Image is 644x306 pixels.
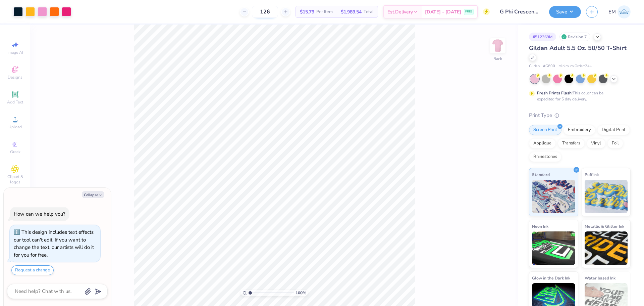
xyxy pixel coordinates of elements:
img: Emily Mcclelland [618,5,631,18]
span: Gildan Adult 5.5 Oz. 50/50 T-Shirt [529,44,627,52]
button: Save [549,6,581,18]
div: Vinyl [587,138,605,148]
span: Neon Ink [532,223,548,230]
div: Applique [529,138,556,148]
button: Request a change [11,265,54,275]
input: Untitled Design [495,5,544,18]
img: Metallic & Glitter Ink [585,231,628,265]
span: Upload [8,124,22,130]
div: # 512369M [529,33,556,41]
span: Gildan [529,63,540,69]
div: Back [493,56,502,62]
span: Water based Ink [585,274,615,281]
img: Standard [532,180,575,213]
span: Total [364,8,374,15]
span: Glow in the Dark Ink [532,274,570,281]
span: Image AI [7,50,23,55]
span: $15.79 [300,8,314,15]
strong: Fresh Prints Flash: [537,90,573,96]
span: Clipart & logos [3,174,27,185]
span: Puff Ink [585,171,599,178]
span: Standard [532,171,550,178]
div: Revision 7 [559,33,590,41]
div: Print Type [529,112,631,119]
span: EM [608,8,616,16]
span: Metallic & Glitter Ink [585,223,624,230]
img: Back [491,39,504,52]
span: Designs [8,75,22,80]
div: This color can be expedited for 5 day delivery. [537,90,620,102]
button: Collapse [82,191,104,198]
span: Minimum Order: 24 + [558,63,592,69]
div: Rhinestones [529,152,561,162]
div: Transfers [558,138,585,148]
span: $1,989.54 [341,8,362,15]
div: Digital Print [597,125,630,135]
a: EM [608,5,631,18]
input: – – [252,6,278,18]
img: Puff Ink [585,180,628,213]
span: 100 % [296,290,306,296]
span: # G800 [543,63,555,69]
div: Screen Print [529,125,561,135]
img: Neon Ink [532,231,575,265]
span: Add Text [7,99,23,105]
span: [DATE] - [DATE] [425,8,461,15]
span: Per Item [316,8,333,15]
span: FREE [465,9,472,14]
span: Est. Delivery [387,8,413,15]
div: Embroidery [563,125,595,135]
span: Greek [10,149,20,155]
div: Foil [607,138,623,148]
div: How can we help you? [14,211,65,217]
div: This design includes text effects our tool can't edit. If you want to change the text, our artist... [14,229,94,258]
